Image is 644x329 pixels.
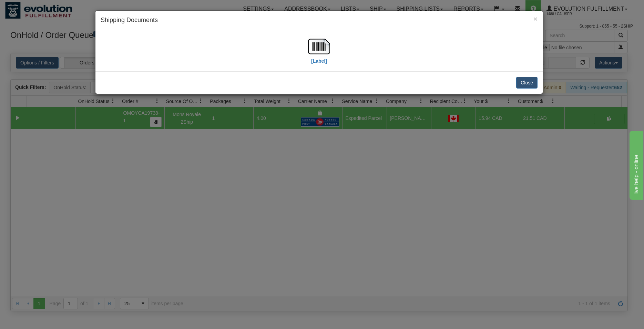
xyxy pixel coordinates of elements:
[308,35,330,58] img: barcode.jpg
[101,16,538,25] h4: Shipping Documents
[628,129,643,199] iframe: chat widget
[516,77,538,89] button: Close
[533,15,538,22] button: Close
[5,4,64,12] div: live help - online
[308,43,330,63] a: [Label]
[311,58,327,64] label: [Label]
[533,15,538,23] span: ×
